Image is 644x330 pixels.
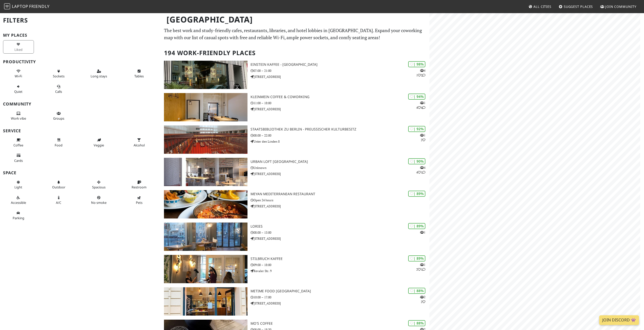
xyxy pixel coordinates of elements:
h3: metime food [GEOGRAPHIC_DATA] [251,289,429,293]
a: Join Discord 👾 [599,315,639,325]
p: 08:00 – 15:00 [251,230,429,235]
h3: Service [3,128,158,133]
a: Stilbruch Kaffee | 89% 121 Stilbruch Kaffee 09:00 – 18:00 Revaler Str. 9 [161,255,429,283]
span: Video/audio calls [55,89,62,94]
button: Cards [3,151,34,165]
img: URBAN LOFT Berlin [164,158,247,186]
a: KleinMein Coffee & Coworking | 94% 144 KleinMein Coffee & Coworking 11:00 – 18:00 [STREET_ADDRESS] [161,93,429,121]
h3: Lories [251,224,429,229]
div: | 92% [408,126,425,132]
span: Natural light [14,185,22,189]
h3: Mo's Coffee [251,321,429,326]
h3: Staatsbibliothek zu Berlin - Preußischer Kulturbesitz [251,127,429,131]
div: | 89% [408,255,425,261]
a: metime food Berlin | 88% 22 metime food [GEOGRAPHIC_DATA] 10:00 – 17:00 [STREET_ADDRESS] [161,287,429,316]
a: URBAN LOFT Berlin | 90% 441 URBAN LOFT [GEOGRAPHIC_DATA] Unknown [STREET_ADDRESS] [161,158,429,186]
span: Stable Wi-Fi [15,74,22,78]
h3: Meyan Mediterranean Restaurant [251,192,429,196]
div: | 89% [408,223,425,229]
div: | 88% [408,288,425,294]
div: | 89% [408,191,425,196]
p: [STREET_ADDRESS] [251,204,429,209]
button: Food [43,136,74,149]
button: Alcohol [124,136,155,149]
span: Quiet [14,89,23,94]
span: People working [11,116,26,121]
p: 1 [420,230,425,235]
img: Einstein Kaffee - Charlottenburg [164,61,247,89]
span: Smoke free [91,200,107,205]
button: Parking [3,209,34,222]
img: LaptopFriendly [4,3,10,9]
span: Power sockets [53,74,65,78]
h2: 194 Work-Friendly Places [164,45,426,61]
h3: Space [3,170,158,175]
span: Friendly [29,4,49,9]
h3: KleinMein Coffee & Coworking [251,95,429,99]
span: Group tables [53,116,64,121]
span: Food [55,143,63,147]
button: Tables [124,67,155,80]
button: Wi-Fi [3,67,34,80]
a: Meyan Mediterranean Restaurant | 89% Meyan Mediterranean Restaurant Open 24 hours [STREET_ADDRESS] [161,190,429,218]
button: Restroom [124,178,155,191]
p: 07:00 – 21:00 [251,68,429,73]
div: | 98% [408,61,425,67]
span: Pet friendly [136,200,142,205]
button: Accessible [3,193,34,207]
button: No smoke [84,193,114,207]
p: Open 24 hours [251,198,429,203]
img: Meyan Mediterranean Restaurant [164,190,247,218]
button: Work vibe [3,109,34,123]
span: Air conditioned [56,200,61,205]
a: Staatsbibliothek zu Berlin - Preußischer Kulturbesitz | 92% 12 Staatsbibliothek zu Berlin - Preuß... [161,125,429,154]
img: Stilbruch Kaffee [164,255,247,283]
h3: Einstein Kaffee - [GEOGRAPHIC_DATA] [251,62,429,67]
span: Veggie [94,143,104,147]
h3: Stilbruch Kaffee [251,257,429,261]
p: 4 4 1 [416,165,425,175]
span: Accessible [11,200,26,205]
a: Join Community [598,2,638,11]
span: Restroom [132,185,147,189]
img: KleinMein Coffee & Coworking [164,93,247,121]
div: | 94% [408,94,425,99]
span: Join Community [605,4,636,9]
span: Credit cards [14,158,23,163]
p: 2 2 [420,295,425,304]
span: Alcohol [134,143,145,147]
a: Lories | 89% 1 Lories 08:00 – 15:00 [STREET_ADDRESS] [161,223,429,251]
button: A/C [43,193,74,207]
h3: Community [3,102,158,106]
span: Spacious [92,185,106,189]
div: | 88% [408,320,425,326]
p: [STREET_ADDRESS] [251,74,429,79]
img: Lories [164,223,247,251]
div: | 90% [408,158,425,164]
span: Work-friendly tables [134,74,144,78]
p: [STREET_ADDRESS] [251,301,429,306]
button: Veggie [84,136,114,149]
img: Staatsbibliothek zu Berlin - Preußischer Kulturbesitz [164,125,247,154]
p: 1 2 [420,133,425,142]
button: Quiet [3,82,34,96]
p: Unknown [251,165,429,170]
img: metime food Berlin [164,287,247,316]
p: 11:00 – 18:00 [251,101,429,105]
a: LaptopFriendly LaptopFriendly [4,2,50,11]
h3: URBAN LOFT [GEOGRAPHIC_DATA] [251,160,429,164]
button: Spacious [84,178,114,191]
span: Coffee [13,143,23,147]
a: All Cities [526,2,553,11]
span: Long stays [91,74,107,78]
span: Parking [13,216,24,220]
button: Long stays [84,67,114,80]
span: All Cities [533,4,551,9]
p: Unter den Linden 8 [251,139,429,144]
p: The best work and study-friendly cafes, restaurants, libraries, and hotel lobbies in [GEOGRAPHIC_... [164,27,426,41]
button: Sockets [43,67,74,80]
p: 1 2 1 [416,262,425,272]
p: 1 4 4 [416,100,425,110]
p: 08:00 – 22:00 [251,133,429,138]
a: Suggest Places [557,2,595,11]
